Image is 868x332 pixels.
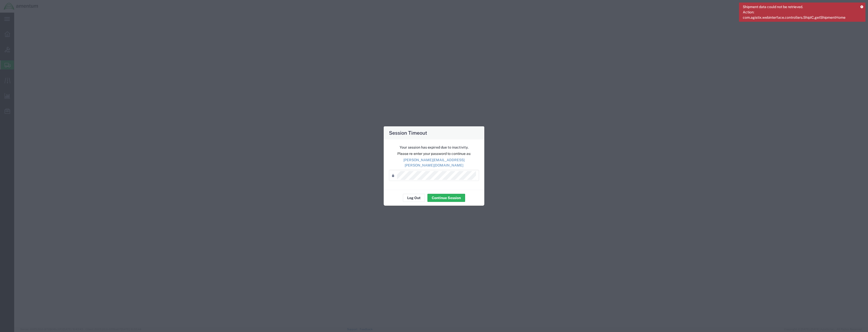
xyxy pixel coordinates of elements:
[389,145,479,150] p: Your session has expired due to inactivity.
[389,151,479,156] p: Please re-enter your password to continue as:
[427,194,465,202] button: Continue Session
[743,4,856,20] span: Shipment data could not be retrieved. Action: com.agistix.webinterface.controllers.ShipIC,getShip...
[403,194,425,202] button: Log Out
[389,157,479,168] p: [PERSON_NAME][EMAIL_ADDRESS][PERSON_NAME][DOMAIN_NAME]
[389,129,427,136] h4: Session Timeout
